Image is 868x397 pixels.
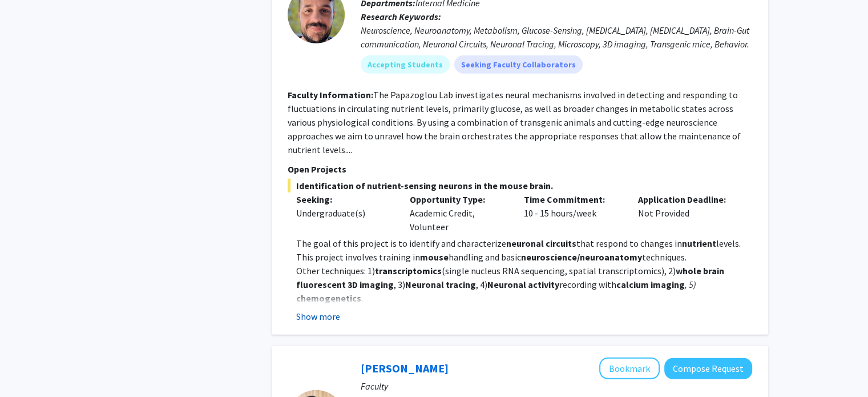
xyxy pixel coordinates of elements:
strong: mouse [420,251,449,263]
button: Show more [296,310,340,323]
strong: transcriptomics [375,265,442,276]
div: Academic Credit, Volunteer [401,193,515,234]
strong: neuronal circuits [506,238,576,249]
strong: nutrient [682,238,716,249]
div: Neuroscience, Neuroanatomy, Metabolism, Glucose-Sensing, [MEDICAL_DATA], [MEDICAL_DATA], Brain-Gu... [361,23,752,51]
strong: chemogenetics [296,292,361,304]
p: Time Commitment: [524,193,621,206]
span: Identification of nutrient-sensing neurons in the mouse brain. [288,179,752,193]
strong: neuroscience/neuroanatomy [521,251,642,263]
fg-read-more: The Papazoglou Lab investigates neural mechanisms involved in detecting and responding to fluctua... [288,89,741,155]
p: The goal of this project is to identify and characterize that respond to changes in levels. This ... [296,236,752,264]
div: 10 - 15 hours/week [515,193,629,234]
div: Not Provided [629,193,744,234]
p: Seeking: [296,193,393,206]
button: Compose Request to Saurabh Chattopadhyay [664,358,752,379]
p: Faculty [361,379,752,393]
strong: calcium imaging [616,279,685,290]
p: Other techniques: 1) (single nucleus RNA sequencing, spatial transcriptomics), 2) , 3) , 4) recor... [296,264,752,305]
b: Faculty Information: [288,89,373,101]
em: , 5) [685,279,696,290]
mat-chip: Seeking Faculty Collaborators [454,55,583,74]
mat-chip: Accepting Students [361,55,450,74]
button: Add Saurabh Chattopadhyay to Bookmarks [599,358,660,379]
iframe: Chat [9,346,49,388]
p: Application Deadline: [638,193,735,206]
p: Open Projects [288,162,752,176]
div: Undergraduate(s) [296,206,393,220]
p: Opportunity Type: [410,193,507,206]
strong: Neuronal tracing [405,279,476,290]
strong: Neuronal activity [487,279,559,290]
b: Research Keywords: [361,11,441,22]
a: [PERSON_NAME] [361,361,449,375]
